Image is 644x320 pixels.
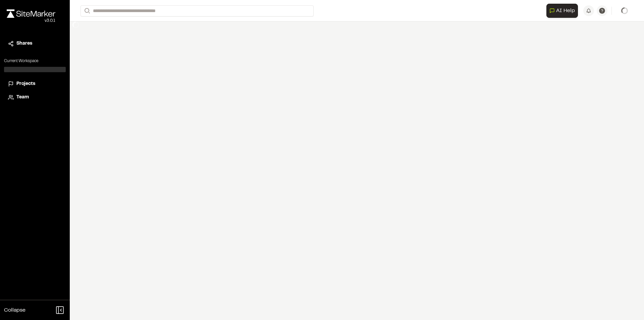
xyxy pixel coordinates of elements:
[8,94,62,101] a: Team
[8,80,62,88] a: Projects
[16,40,32,47] span: Shares
[7,9,55,18] img: rebrand.png
[556,7,575,15] span: AI Help
[7,18,55,24] div: Oh geez...please don't...
[546,4,581,18] div: Open AI Assistant
[4,58,66,64] p: Current Workspace
[546,4,578,18] button: Open AI Assistant
[4,306,25,314] span: Collapse
[8,40,62,47] a: Shares
[16,94,29,101] span: Team
[16,80,35,88] span: Projects
[80,5,93,16] button: Search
